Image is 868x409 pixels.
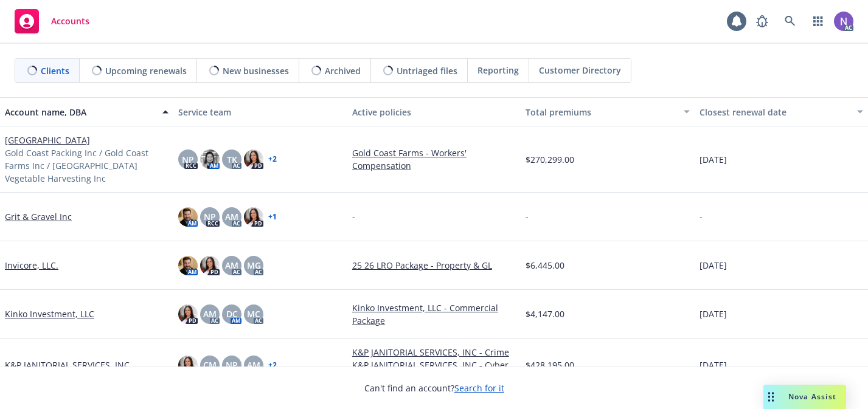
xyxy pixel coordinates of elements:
span: [DATE] [700,308,727,320]
img: photo [178,304,198,324]
span: Clients [41,64,69,77]
span: Reporting [477,64,519,77]
a: Invicore, LLC. [5,259,58,272]
button: Closest renewal date [695,97,868,126]
span: AM [225,210,238,223]
a: Accounts [10,4,94,38]
span: $4,147.00 [526,308,564,320]
span: Accounts [51,16,89,26]
a: Switch app [806,9,830,33]
a: Kinko Investment, LLC [5,308,94,320]
a: Report a Bug [750,9,774,33]
span: Gold Coast Packing Inc / Gold Coast Farms Inc / [GEOGRAPHIC_DATA] Vegetable Harvesting Inc [5,146,168,185]
a: Search for it [454,382,504,394]
span: NP [204,210,216,223]
span: [DATE] [700,259,727,272]
img: photo [178,207,198,227]
a: + 2 [268,362,277,369]
span: AM [225,259,238,272]
span: NP [182,153,194,166]
span: [DATE] [700,153,727,166]
a: Search [778,9,802,33]
span: $428,195.00 [526,359,574,371]
button: Active policies [347,97,521,126]
a: [GEOGRAPHIC_DATA] [5,134,90,146]
a: 25 26 LRO Package - Property & GL [352,259,516,272]
span: Upcoming renewals [105,64,187,77]
span: [DATE] [700,359,727,371]
span: Can't find an account? [364,382,504,394]
div: Drag to move [763,385,779,409]
span: AM [203,308,217,320]
span: - [352,210,355,223]
span: MG [247,259,261,272]
div: Total premiums [526,106,676,119]
img: photo [200,256,220,275]
img: photo [834,12,853,31]
span: - [700,210,703,223]
span: AM [247,359,260,371]
span: NP [226,359,238,371]
div: Account name, DBA [5,106,155,119]
img: photo [178,256,198,275]
div: Closest renewal date [700,106,850,119]
a: K&P JANITORIAL SERVICES, INC [5,359,130,371]
span: CM [203,359,217,371]
span: MC [247,308,260,320]
span: $270,299.00 [526,153,574,166]
div: Active policies [352,106,516,119]
img: photo [244,150,263,169]
span: Customer Directory [539,64,621,77]
span: Nova Assist [788,391,836,402]
span: - [526,210,529,223]
span: $6,445.00 [526,259,564,272]
a: Grit & Gravel Inc [5,210,72,223]
button: Service team [173,97,347,126]
a: + 1 [268,213,277,221]
a: Gold Coast Farms - Workers' Compensation [352,146,516,172]
button: Nova Assist [763,385,846,409]
div: Service team [178,106,342,119]
span: New businesses [223,64,289,77]
img: photo [244,207,263,227]
span: TK [227,153,237,166]
button: Total premiums [521,97,694,126]
span: Untriaged files [397,64,457,77]
img: photo [178,356,198,375]
span: DC [226,308,238,320]
a: K&P JANITORIAL SERVICES, INC - Crime [352,346,516,359]
a: K&P JANITORIAL SERVICES, INC - Cyber [352,359,516,371]
img: photo [200,150,220,169]
a: Kinko Investment, LLC - Commercial Package [352,301,516,327]
span: Archived [325,64,361,77]
a: + 2 [268,156,277,163]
